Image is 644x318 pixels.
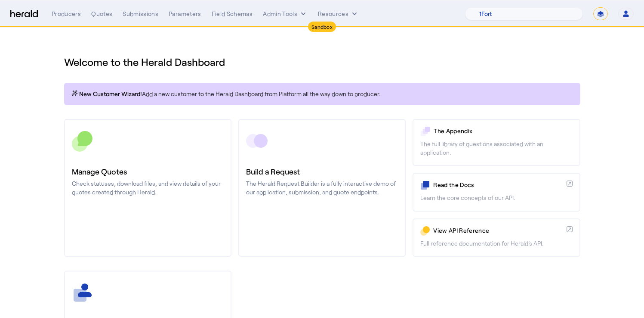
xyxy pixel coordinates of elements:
[263,9,308,18] button: internal dropdown menu
[246,179,398,196] p: The Herald Request Builder is a fully interactive demo of our application, submission, and quote ...
[434,127,572,135] p: The Appendix
[72,165,224,178] h3: Manage Quotes
[308,22,336,32] div: Sandbox
[420,140,572,157] p: The full library of questions associated with an application.
[413,119,580,166] a: The AppendixThe full library of questions associated with an application.
[79,90,142,98] span: New Customer Wizard!
[71,90,573,98] p: Add a new customer to the Herald Dashboard from Platform all the way down to producer.
[64,119,231,257] a: Manage QuotesCheck statuses, download files, and view details of your quotes created through Herald.
[212,9,253,18] div: Field Schemas
[64,55,580,69] h1: Welcome to the Herald Dashboard
[10,10,38,18] img: Herald Logo
[413,173,580,211] a: Read the DocsLearn the core concepts of our API.
[246,165,398,178] h3: Build a Request
[433,226,563,235] p: View API Reference
[433,181,563,189] p: Read the Docs
[91,9,112,18] div: Quotes
[420,239,572,248] p: Full reference documentation for Herald's API.
[169,9,201,18] div: Parameters
[238,119,406,257] a: Build a RequestThe Herald Request Builder is a fully interactive demo of our application, submiss...
[318,9,359,18] button: Resources dropdown menu
[413,218,580,257] a: View API ReferenceFull reference documentation for Herald's API.
[52,9,81,18] div: Producers
[420,193,572,202] p: Learn the core concepts of our API.
[72,179,224,196] p: Check statuses, download files, and view details of your quotes created through Herald.
[123,9,158,18] div: Submissions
